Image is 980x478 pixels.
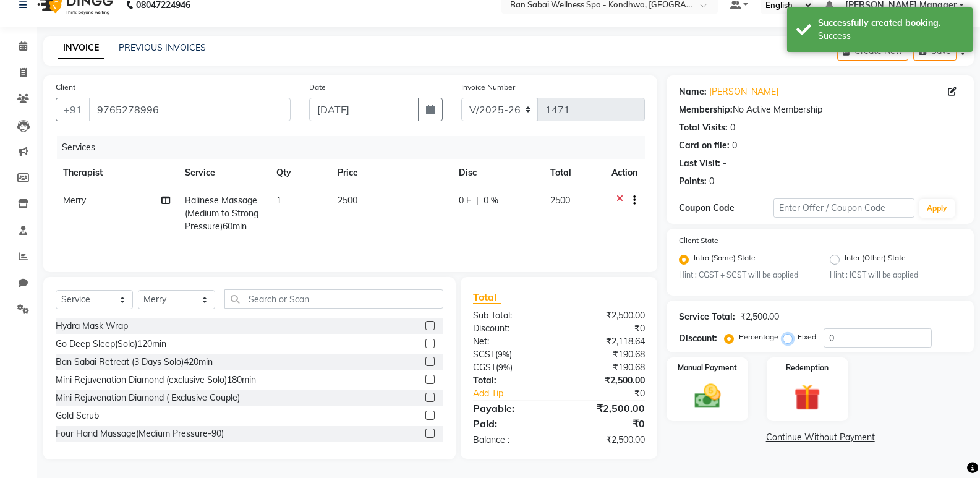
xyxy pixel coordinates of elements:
div: No Active Membership [679,103,961,116]
a: Add Tip [464,387,575,400]
div: Balance : [464,433,559,446]
img: _cash.svg [686,381,729,411]
span: 1 [276,195,281,206]
label: Fixed [798,331,816,343]
label: Date [309,82,326,93]
span: | [476,194,479,207]
div: Net: [464,335,559,348]
span: Balinese Massage (Medium to Strong Pressure)60min [185,195,258,232]
div: Hydra Mask Wrap [56,320,128,333]
th: Disc [451,159,543,187]
div: Name: [679,85,707,98]
label: Invoice Number [461,82,515,93]
div: ₹0 [559,416,654,431]
span: Merry [63,195,86,206]
span: 2500 [338,195,357,206]
div: Membership: [679,103,733,116]
th: Total [543,159,604,187]
div: Card on file: [679,139,730,152]
input: Search by Name/Mobile/Email/Code [89,98,291,121]
div: Go Deep Sleep(Solo)120min [56,338,166,351]
div: ( ) [464,361,559,374]
div: Coupon Code [679,202,773,215]
label: Client State [679,235,718,246]
th: Qty [269,159,330,187]
label: Intra (Same) State [694,252,756,267]
div: 0 [732,139,737,152]
span: 9% [498,349,509,359]
div: Successfully created booking. [818,17,963,30]
span: Total [473,291,501,304]
span: 0 F [459,194,471,207]
div: Paid: [464,416,559,431]
div: Total Visits: [679,121,728,134]
div: ₹2,500.00 [559,433,654,446]
div: ₹0 [575,387,654,400]
small: Hint : CGST + SGST will be applied [679,270,811,281]
span: CGST [473,362,496,373]
div: 0 [730,121,735,134]
div: Success [818,30,963,43]
div: Payable: [464,401,559,416]
input: Search or Scan [224,289,443,309]
label: Manual Payment [678,362,737,373]
label: Redemption [786,362,829,373]
div: Sub Total: [464,309,559,322]
div: ₹2,500.00 [559,309,654,322]
div: Gold Scrub [56,409,99,422]
span: 0 % [484,194,498,207]
label: Percentage [739,331,778,343]
span: 2500 [550,195,570,206]
th: Service [177,159,269,187]
label: Inter (Other) State [845,252,906,267]
img: _gift.svg [786,381,829,414]
label: Client [56,82,75,93]
div: Discount: [679,332,717,345]
a: [PERSON_NAME] [709,85,778,98]
div: ₹2,118.64 [559,335,654,348]
th: Action [604,159,645,187]
div: Service Total: [679,310,735,323]
button: Apply [919,199,955,218]
div: ₹0 [559,322,654,335]
div: Services [57,136,654,159]
div: Discount: [464,322,559,335]
div: Ban Sabai Retreat (3 Days Solo)420min [56,356,213,369]
div: ₹190.68 [559,361,654,374]
div: Last Visit: [679,157,720,170]
span: 9% [498,362,510,372]
th: Therapist [56,159,177,187]
div: ₹2,500.00 [559,374,654,387]
a: INVOICE [58,37,104,59]
th: Price [330,159,451,187]
span: SGST [473,349,495,360]
div: Total: [464,374,559,387]
div: Mini Rejuvenation Diamond (exclusive Solo)180min [56,373,256,386]
div: 0 [709,175,714,188]
div: Points: [679,175,707,188]
input: Enter Offer / Coupon Code [773,198,914,218]
div: ₹2,500.00 [740,310,779,323]
div: Four Hand Massage(Medium Pressure-90) [56,427,224,440]
div: ₹190.68 [559,348,654,361]
div: ( ) [464,348,559,361]
a: PREVIOUS INVOICES [119,42,206,53]
a: Continue Without Payment [669,431,971,444]
div: Mini Rejuvenation Diamond ( Exclusive Couple) [56,391,240,404]
div: ₹2,500.00 [559,401,654,416]
small: Hint : IGST will be applied [830,270,961,281]
button: +91 [56,98,90,121]
div: - [723,157,726,170]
